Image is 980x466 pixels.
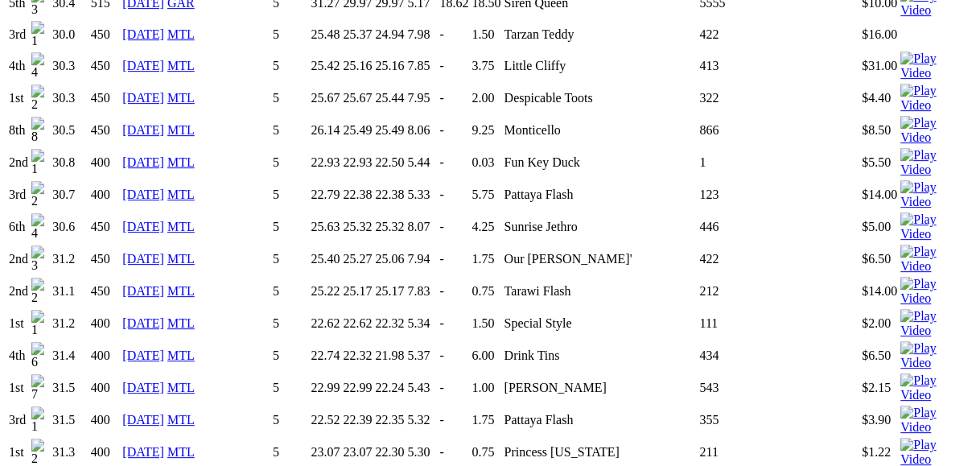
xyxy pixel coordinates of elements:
a: MTL [167,27,195,41]
a: [DATE] [122,188,164,201]
img: 8 [31,117,49,144]
td: 1st [8,308,29,339]
td: 8th [8,115,29,146]
a: [DATE] [122,59,164,72]
img: 4 [31,213,49,241]
td: 25.49 [375,115,406,146]
td: 5 [272,147,309,178]
td: 1 [698,147,768,178]
td: 1.75 [471,405,502,435]
td: - [439,244,470,274]
td: 25.17 [375,276,406,307]
td: 0.75 [471,276,502,307]
td: 400 [90,308,121,339]
td: 400 [90,179,121,210]
td: 5 [272,276,309,307]
a: [DATE] [122,252,164,266]
td: - [439,276,470,307]
td: 5 [272,308,309,339]
td: 25.42 [311,51,341,81]
td: - [439,179,470,210]
td: 22.38 [375,179,406,210]
td: 22.50 [375,147,406,178]
td: Special Style [504,308,698,339]
a: View replay [900,356,961,369]
td: 5.44 [407,147,438,178]
td: 30.8 [51,147,89,178]
a: MTL [167,59,195,72]
td: 30.5 [51,115,89,146]
td: 446 [698,212,768,242]
td: 31.2 [51,308,89,339]
td: 3.75 [471,51,502,81]
td: 6.00 [471,340,502,371]
td: 400 [90,147,121,178]
td: 450 [90,115,121,146]
td: 123 [698,179,768,210]
td: 5 [272,244,309,274]
td: 5.32 [407,405,438,435]
td: 450 [90,51,121,81]
td: 5 [272,115,309,146]
img: 7 [31,374,49,402]
td: 413 [698,51,768,81]
a: MTL [167,155,195,169]
a: MTL [167,348,195,362]
td: 355 [698,405,768,435]
td: $14.00 [861,179,898,210]
td: 25.16 [375,51,406,81]
a: MTL [167,445,195,459]
a: MTL [167,123,195,137]
td: 30.0 [51,20,89,49]
td: - [439,147,470,178]
td: 22.35 [375,405,406,435]
td: 30.6 [51,212,89,242]
td: 5 [272,20,309,49]
td: 5 [272,179,309,210]
td: 31.1 [51,276,89,307]
td: - [439,212,470,242]
td: 5.34 [407,308,438,339]
td: 5.33 [407,179,438,210]
td: 7.83 [407,276,438,307]
td: 25.48 [311,20,341,49]
td: 31.2 [51,244,89,274]
td: 450 [90,276,121,307]
td: 5 [272,51,309,81]
td: Monticello [504,115,698,146]
td: 400 [90,373,121,403]
a: MTL [167,284,195,298]
td: - [439,115,470,146]
td: 1st [8,83,29,113]
td: - [439,51,470,81]
a: View replay [900,420,961,434]
td: 22.93 [343,147,373,178]
td: 22.74 [311,340,341,371]
td: 7.85 [407,51,438,81]
td: 5 [272,212,309,242]
img: Play Video [900,245,961,274]
a: [DATE] [122,445,164,459]
td: 400 [90,405,121,435]
td: 6th [8,212,29,242]
td: $4.40 [861,83,898,113]
td: Pattaya Flash [504,405,698,435]
td: 2.00 [471,83,502,113]
td: 8.06 [407,115,438,146]
td: 1.75 [471,244,502,274]
td: 7.98 [407,20,438,49]
td: 22.52 [311,405,341,435]
td: 866 [698,115,768,146]
img: 2 [31,85,49,112]
td: 422 [698,244,768,274]
td: 22.99 [311,373,341,403]
img: Play Video [900,52,961,80]
td: 22.32 [343,340,373,371]
td: 30.3 [51,83,89,113]
td: 3rd [8,179,29,210]
a: MTL [167,220,195,233]
td: - [439,308,470,339]
a: [DATE] [122,381,164,394]
td: $2.15 [861,373,898,403]
img: 2 [31,278,49,305]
